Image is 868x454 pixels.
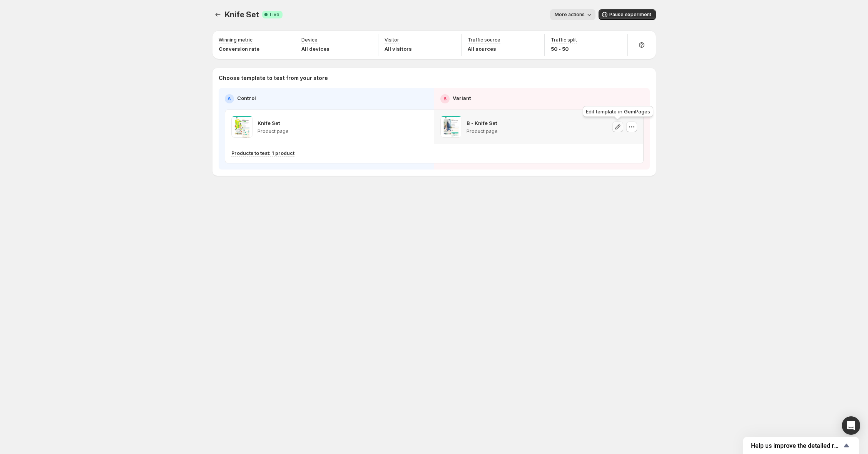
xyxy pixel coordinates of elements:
[453,94,471,102] p: Variant
[270,12,279,18] span: Live
[225,10,259,19] span: Knife Set
[258,119,280,127] p: Knife Set
[468,45,500,53] p: All sources
[468,37,500,43] p: Traffic source
[751,442,842,449] span: Help us improve the detailed report for A/B campaigns
[842,416,860,435] div: Open Intercom Messenger
[258,128,289,135] p: Product page
[555,12,585,18] span: More actions
[301,37,318,43] p: Device
[467,119,497,127] p: B - Knife Set
[440,116,462,138] img: B - Knife Set
[550,9,595,20] button: More actions
[219,45,259,53] p: Conversion rate
[467,128,498,135] p: Product page
[231,116,253,138] img: Knife Set
[599,9,656,20] button: Pause experiment
[231,150,294,156] p: Products to test: 1 product
[237,94,256,102] p: Control
[609,12,651,18] span: Pause experiment
[219,37,253,43] p: Winning metric
[551,37,577,43] p: Traffic split
[227,96,231,102] h2: A
[212,9,223,20] button: Experiments
[443,96,447,102] h2: B
[385,45,412,53] p: All visitors
[219,74,650,82] p: Choose template to test from your store
[301,45,329,53] p: All devices
[385,37,399,43] p: Visitor
[551,45,577,53] p: 50 - 50
[751,441,851,450] button: Show survey - Help us improve the detailed report for A/B campaigns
